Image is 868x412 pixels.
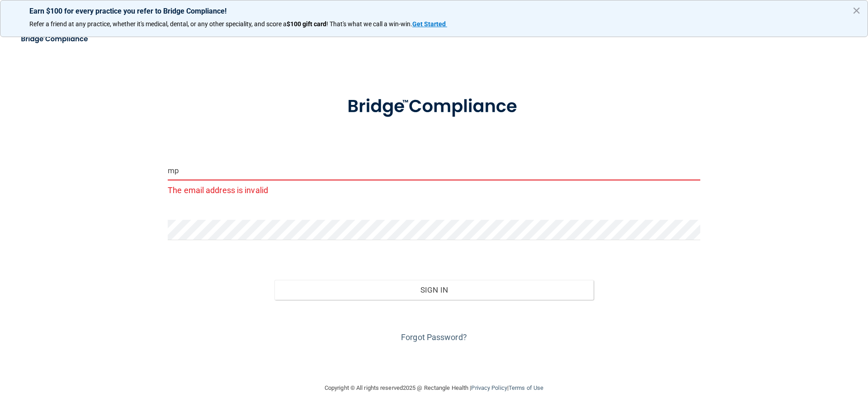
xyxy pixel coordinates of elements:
button: Sign In [274,280,594,300]
strong: Get Started [412,20,446,28]
a: Privacy Policy [471,384,507,391]
a: Get Started [412,20,447,28]
a: Forgot Password? [401,332,467,342]
a: Terms of Use [509,384,543,391]
img: bridge_compliance_login_screen.278c3ca4.svg [329,83,539,130]
button: Close [852,3,861,18]
p: Earn $100 for every practice you refer to Bridge Compliance! [29,7,839,15]
span: ! That's what we call a win-win. [326,20,412,28]
img: bridge_compliance_login_screen.278c3ca4.svg [14,30,97,48]
p: The email address is invalid [168,183,700,198]
span: Refer a friend at any practice, whether it's medical, dental, or any other speciality, and score a [29,20,287,28]
div: Copyright © All rights reserved 2025 @ Rectangle Health | | [269,374,599,403]
strong: $100 gift card [287,20,326,28]
input: Email [168,160,700,180]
